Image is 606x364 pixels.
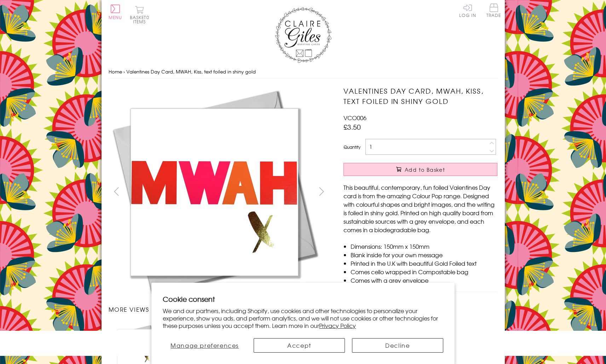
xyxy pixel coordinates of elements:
span: Manage preferences [171,341,239,350]
button: Decline [352,338,443,353]
button: Menu [109,5,122,19]
a: Privacy Policy [319,321,356,330]
img: Claire Giles Greetings Cards [275,7,331,63]
label: Quantity [344,144,360,150]
button: Basket0 items [130,6,149,24]
span: VCO006 [344,113,367,122]
a: Trade [486,4,501,19]
h3: More views [109,305,330,313]
span: Trade [486,4,501,17]
p: This beautiful, contemporary, fun foiled Valentines Day card is from the amazing Colour Pop range... [344,183,497,234]
span: Add to Basket [405,166,445,173]
button: Add to Basket [344,163,497,176]
button: prev [109,183,125,199]
span: Menu [109,14,122,20]
a: Log In [459,4,476,17]
img: Valentines Day Card, MWAH, Kiss, text foiled in shiny gold [108,86,321,298]
span: £3.50 [344,122,361,132]
li: Comes cello wrapped in Compostable bag [351,268,497,276]
p: We and our partners, including Shopify, use cookies and other technologies to personalize your ex... [163,307,443,329]
li: Dimensions: 150mm x 150mm [351,242,497,251]
li: Blank inside for your own message [351,251,497,259]
img: Valentines Day Card, MWAH, Kiss, text foiled in shiny gold [329,86,542,298]
span: 0 items [133,14,149,25]
button: Accept [254,338,345,353]
span: Valentines Day Card, MWAH, Kiss, text foiled in shiny gold [126,68,256,75]
li: Comes with a grey envelope [351,276,497,284]
button: Manage preferences [163,338,247,353]
a: Home [109,68,122,75]
button: next [313,183,329,199]
h1: Valentines Day Card, MWAH, Kiss, text foiled in shiny gold [344,86,497,106]
nav: breadcrumbs [109,65,498,79]
li: Printed in the U.K with beautiful Gold Foiled text [351,259,497,268]
h2: Cookie consent [163,294,443,304]
span: › [123,68,125,75]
